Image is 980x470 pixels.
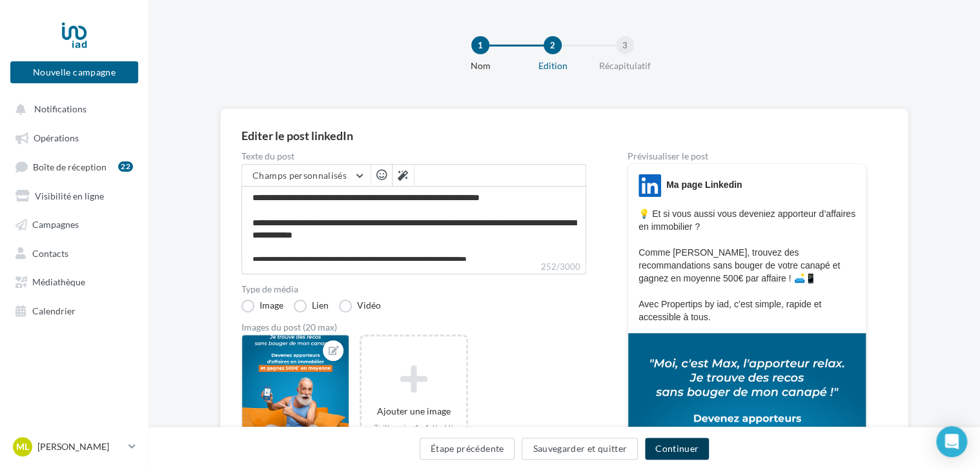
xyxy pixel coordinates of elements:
[8,269,141,292] a: Médiathèque
[936,426,967,457] div: Open Intercom Messenger
[10,434,138,459] a: ML [PERSON_NAME]
[241,323,586,332] div: Images du post (20 max)
[32,219,79,230] span: Campagnes
[8,154,141,178] a: Boîte de réception22
[8,183,141,207] a: Visibilité en ligne
[34,103,87,114] span: Notifications
[241,300,283,312] label: Image
[241,285,586,294] label: Type de média
[584,59,666,72] div: Récapitulatif
[241,260,586,274] label: 252/3000
[33,161,107,172] span: Boîte de réception
[16,440,29,453] span: ML
[10,61,138,83] button: Nouvelle campagne
[511,59,594,72] div: Edition
[8,97,136,120] button: Notifications
[420,438,515,460] button: Étape précédente
[8,125,141,148] a: Opérations
[32,247,68,258] span: Contacts
[471,36,489,54] div: 1
[241,152,586,161] label: Texte du post
[522,438,638,460] button: Sauvegarder et quitter
[37,440,123,453] p: [PERSON_NAME]
[339,300,381,312] label: Vidéo
[118,161,133,172] div: 22
[638,207,855,323] p: 💡 Et si vous aussi vous deveniez apporteur d’affaires en immobilier ? Comme [PERSON_NAME], trouve...
[252,170,347,181] span: Champs personnalisés
[616,36,634,54] div: 3
[628,152,866,161] div: Prévisualiser le post
[8,298,141,322] a: Calendrier
[544,36,562,54] div: 2
[666,178,742,191] div: Ma page Linkedin
[32,276,85,287] span: Médiathèque
[8,241,141,264] a: Contacts
[294,300,329,312] label: Lien
[35,190,104,201] span: Visibilité en ligne
[34,132,79,143] span: Opérations
[242,165,371,187] button: Champs personnalisés
[32,305,76,316] span: Calendrier
[645,438,709,460] button: Continuer
[439,59,522,72] div: Nom
[241,130,887,141] div: Editer le post linkedIn
[8,212,141,235] a: Campagnes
